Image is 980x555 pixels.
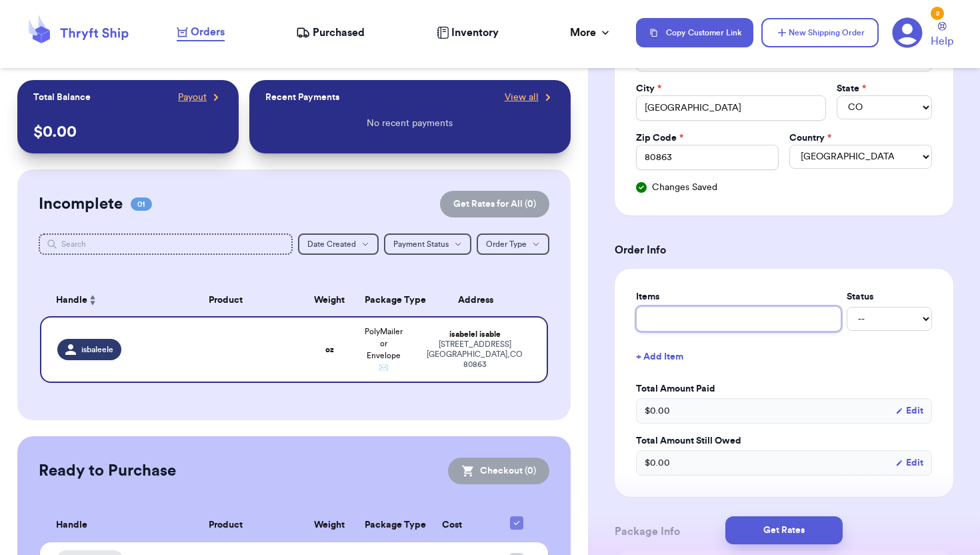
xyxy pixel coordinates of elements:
[570,25,612,41] div: More
[33,91,91,104] p: Total Balance
[895,404,923,418] button: Edit
[440,191,549,217] button: Get Rates for All (0)
[652,181,717,194] span: Changes Saved
[357,284,411,316] th: Package Type
[505,91,555,104] a: View all
[725,516,843,544] button: Get Rates
[847,290,932,304] label: Status
[39,193,123,215] h2: Incomplete
[892,17,923,48] a: 2
[265,91,339,104] p: Recent Payments
[631,342,937,372] button: + Add Item
[39,233,292,255] input: Search
[895,456,923,470] button: Edit
[411,284,548,316] th: Address
[789,131,831,145] label: Country
[636,290,841,304] label: Items
[33,121,223,143] p: $ 0.00
[296,25,365,41] a: Purchased
[448,458,549,484] button: Checkout (0)
[437,25,499,41] a: Inventory
[298,233,379,255] button: Date Created
[81,344,113,355] span: isbaleele
[384,233,471,255] button: Payment Status
[302,508,357,542] th: Weight
[486,240,527,248] span: Order Type
[931,33,953,49] span: Help
[505,91,539,104] span: View all
[636,434,932,448] label: Total Amount Still Owed
[636,82,661,95] label: City
[177,24,225,41] a: Orders
[365,328,403,372] span: PolyMailer or Envelope ✉️
[313,25,365,41] span: Purchased
[191,24,225,40] span: Orders
[149,508,302,542] th: Product
[302,284,357,316] th: Weight
[39,460,176,482] h2: Ready to Purchase
[307,240,356,248] span: Date Created
[761,18,879,47] button: New Shipping Order
[451,25,499,41] span: Inventory
[645,404,670,418] span: $ 0.00
[178,91,223,104] a: Payout
[87,292,98,308] button: Sort ascending
[178,91,207,104] span: Payout
[636,131,683,145] label: Zip Code
[419,340,531,370] div: [STREET_ADDRESS] [GEOGRAPHIC_DATA] , CO 80863
[56,518,87,532] span: Handle
[636,382,932,396] label: Total Amount Paid
[149,284,302,316] th: Product
[837,82,866,95] label: State
[636,18,753,47] button: Copy Customer Link
[357,508,411,542] th: Package Type
[131,197,152,211] span: 01
[636,145,779,170] input: 12345
[931,7,944,20] div: 2
[419,330,531,340] div: isabelel isable
[615,242,953,258] h3: Order Info
[477,233,549,255] button: Order Type
[645,456,670,470] span: $ 0.00
[325,346,334,354] strong: oz
[393,240,449,248] span: Payment Status
[411,508,493,542] th: Cost
[56,294,87,308] span: Handle
[931,22,953,49] a: Help
[367,117,453,130] p: No recent payments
